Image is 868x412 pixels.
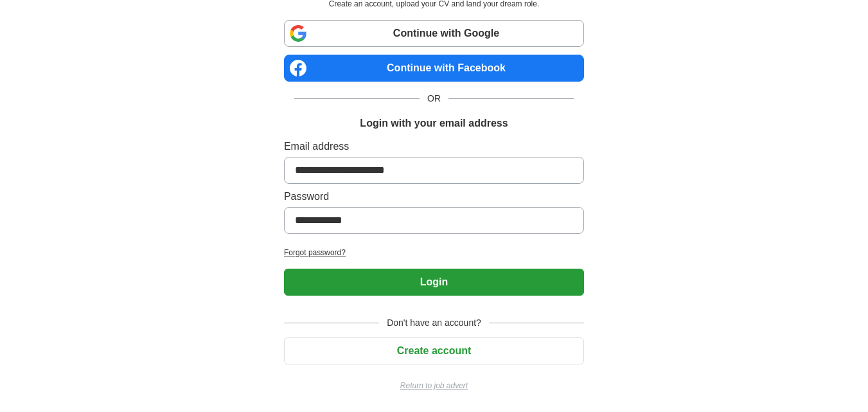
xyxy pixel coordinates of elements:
button: Create account [284,337,584,364]
a: Continue with Facebook [284,55,584,82]
a: Continue with Google [284,20,584,47]
span: Don't have an account? [379,316,489,330]
h1: Login with your email address [360,116,508,131]
button: Login [284,269,584,296]
a: Return to job advert [284,380,584,391]
a: Forgot password? [284,247,584,258]
label: Password [284,189,584,204]
a: Create account [284,345,584,356]
span: OR [420,92,448,105]
label: Email address [284,139,584,154]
